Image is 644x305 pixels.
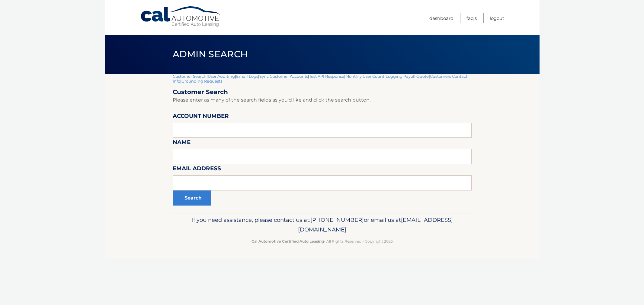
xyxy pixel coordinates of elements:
label: Email Address [173,164,221,175]
p: - All Rights Reserved - Copyright 2025 [177,238,468,244]
label: Name [173,138,191,149]
strong: Cal Automotive Certified Auto Leasing [252,239,324,244]
a: User Auditing [208,74,235,79]
a: Test API Response [309,74,344,79]
a: Dashboard [429,13,453,23]
a: Logging Payoff Quote [386,74,429,79]
label: Account Number [173,112,229,123]
span: Admin Search [173,49,248,60]
div: | | | | | | | | [173,74,472,213]
a: FAQ's [466,13,477,23]
p: If you need assistance, please contact us at: or email us at [177,215,468,234]
button: Search [173,190,211,206]
a: Cal Automotive [140,6,222,27]
a: Customers Contact Info [173,74,467,83]
span: [PHONE_NUMBER] [310,216,364,223]
p: Please enter as many of the search fields as you'd like and click the search button. [173,96,472,104]
a: Email Logs [236,74,258,79]
a: Monthly User Count [345,74,384,79]
a: Logout [490,13,504,23]
a: Grounding Requests [181,79,222,83]
a: Sync Customer Accounts [259,74,308,79]
h2: Customer Search [173,88,472,96]
a: Customer Search [173,74,207,79]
